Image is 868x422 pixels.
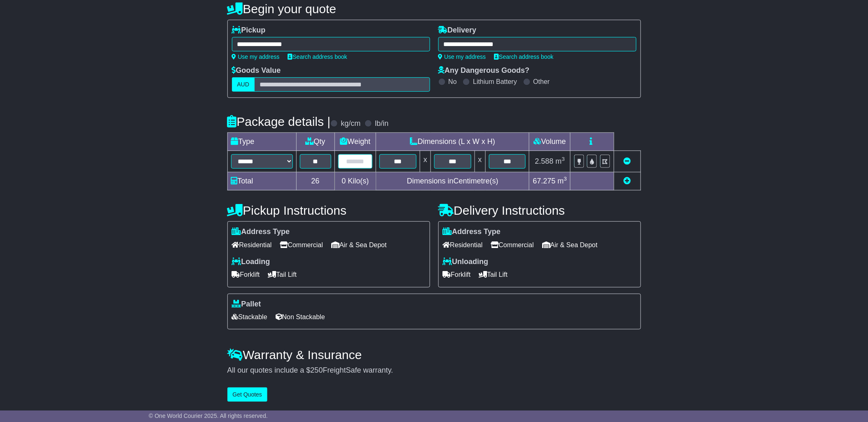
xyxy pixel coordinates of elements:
[535,157,554,165] span: 2.588
[227,348,641,362] h4: Warranty & Insurance
[232,268,260,281] span: Forklift
[376,133,529,151] td: Dimensions (L x W x H)
[533,78,550,86] label: Other
[227,387,268,402] button: Get Quotes
[232,300,261,309] label: Pallet
[491,239,534,251] span: Commercial
[438,53,486,60] a: Use my address
[443,227,501,237] label: Address Type
[296,133,335,151] td: Qty
[341,119,360,128] label: kg/cm
[438,66,530,75] label: Any Dangerous Goods?
[227,2,641,16] h4: Begin your quote
[232,77,255,92] label: AUD
[232,239,272,251] span: Residential
[479,268,508,281] span: Tail Lift
[494,53,554,60] a: Search address book
[232,257,270,267] label: Loading
[268,268,297,281] span: Tail Lift
[227,366,641,375] div: All our quotes include a $ FreightSafe warranty.
[420,151,431,172] td: x
[331,239,387,251] span: Air & Sea Depot
[227,204,430,217] h4: Pickup Instructions
[475,151,485,172] td: x
[288,53,347,60] a: Search address book
[542,239,598,251] span: Air & Sea Depot
[562,156,565,162] sup: 3
[232,53,280,60] a: Use my address
[564,176,567,182] sup: 3
[227,172,296,190] td: Total
[280,239,323,251] span: Commercial
[558,177,567,185] span: m
[232,26,266,35] label: Pickup
[443,257,489,267] label: Unloading
[443,268,471,281] span: Forklift
[375,119,388,128] label: lb/in
[438,26,477,35] label: Delivery
[232,311,267,323] span: Stackable
[376,172,529,190] td: Dimensions in Centimetre(s)
[624,157,631,165] a: Remove this item
[556,157,565,165] span: m
[149,413,268,419] span: © One World Courier 2025. All rights reserved.
[232,66,281,75] label: Goods Value
[276,311,325,323] span: Non Stackable
[624,177,631,185] a: Add new item
[311,366,323,374] span: 250
[335,133,376,151] td: Weight
[533,177,556,185] span: 67.275
[232,227,290,237] label: Address Type
[529,133,571,151] td: Volume
[227,133,296,151] td: Type
[443,239,483,251] span: Residential
[473,78,517,86] label: Lithium Battery
[449,78,457,86] label: No
[227,115,331,128] h4: Package details |
[296,172,335,190] td: 26
[438,204,641,217] h4: Delivery Instructions
[335,172,376,190] td: Kilo(s)
[342,177,346,185] span: 0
